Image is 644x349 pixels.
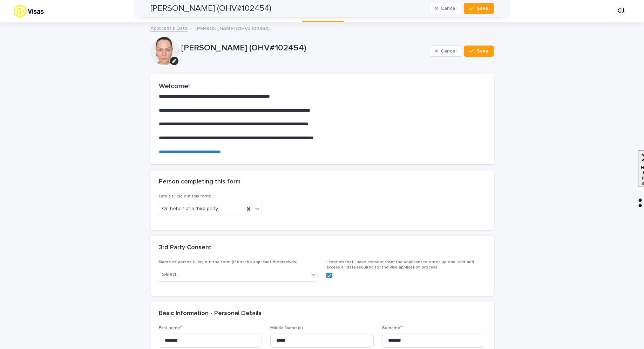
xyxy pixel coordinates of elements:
[150,24,188,32] a: Applicant's Data
[159,244,211,252] h2: 3rd Party Consent
[14,4,69,18] img: tx8HrbJQv2PFQx4TXEq5
[464,46,494,57] button: Save
[270,326,303,330] span: Middle Name (s)
[429,46,463,57] button: Cancel
[477,49,488,54] span: Save
[326,260,474,269] span: I confirm that I have consent from the applicant to enter, upload, edit and access all data requi...
[181,43,426,53] p: [PERSON_NAME] (OHV#102454)
[162,271,179,278] div: Select...
[159,260,298,264] span: Name of person filling out the form (if not the applicant themselves)
[441,49,456,54] span: Cancel
[159,82,486,90] h2: Welcome!
[615,6,626,17] div: CJ
[159,194,211,198] span: I am a filling out this form:
[162,205,218,212] span: On behalf of a third party
[159,326,182,330] span: First name
[382,326,402,330] span: Surname
[159,310,262,317] h2: Basic Information - Personal Details
[195,24,270,32] p: [PERSON_NAME] (OHV#102454)
[159,178,240,186] h2: Person completing this form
